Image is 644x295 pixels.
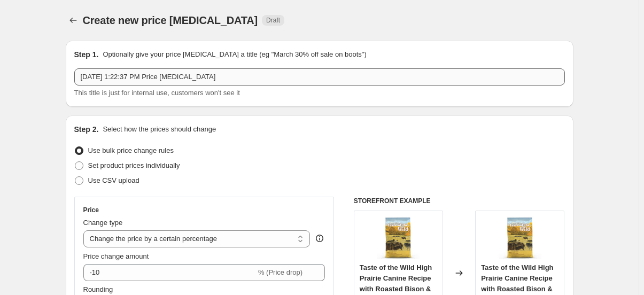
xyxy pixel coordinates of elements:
[103,49,366,60] p: Optionally give your price [MEDICAL_DATA] a title (eg "March 30% off sale on boots")
[83,252,149,260] span: Price change amount
[66,13,81,28] button: Price change jobs
[88,161,180,169] span: Set product prices individually
[103,124,216,135] p: Select how the prices should change
[83,206,99,214] h3: Price
[83,14,258,26] span: Create new price [MEDICAL_DATA]
[314,233,325,244] div: help
[74,89,240,97] span: This title is just for internal use, customers won't see it
[83,285,113,293] span: Rounding
[354,197,565,205] h6: STOREFRONT EXAMPLE
[74,49,99,60] h2: Step 1.
[377,216,420,259] img: taste-of-the-wild-grain-free-dog-food-high-prairie-bison-1_80x.jpg
[499,216,541,259] img: taste-of-the-wild-grain-free-dog-food-high-prairie-bison-1_80x.jpg
[88,176,139,184] span: Use CSV upload
[74,124,99,135] h2: Step 2.
[266,16,280,25] span: Draft
[83,219,123,227] span: Change type
[88,146,174,154] span: Use bulk price change rules
[74,68,565,86] input: 30% off holiday sale
[83,264,256,281] input: -15
[258,268,302,276] span: % (Price drop)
